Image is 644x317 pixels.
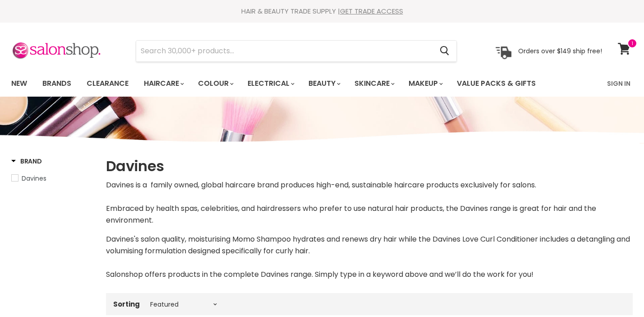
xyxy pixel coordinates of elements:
[106,179,633,226] p: Davines is a family owned, global haircare brand produces high-end, sustainable haircare products...
[22,174,46,183] span: Davines
[11,173,95,183] a: Davines
[241,74,300,93] a: Electrical
[450,74,543,93] a: Value Packs & Gifts
[11,157,42,166] h3: Brand
[106,157,633,176] h1: Davines
[340,6,403,16] a: GET TRADE ACCESS
[432,41,456,61] button: Search
[5,74,34,93] a: New
[5,70,572,97] ul: Main menu
[302,74,346,93] a: Beauty
[36,74,78,93] a: Brands
[191,74,239,93] a: Colour
[348,74,400,93] a: Skincare
[136,40,457,62] form: Product
[80,74,135,93] a: Clearance
[136,41,432,61] input: Search
[402,74,448,93] a: Makeup
[113,300,140,308] label: Sorting
[602,74,636,93] a: Sign In
[137,74,189,93] a: Haircare
[518,47,602,55] p: Orders over $149 ship free!
[106,233,633,280] p: Davines's salon quality, moisturising Momo Shampoo hydrates and renews dry hair while the Davines...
